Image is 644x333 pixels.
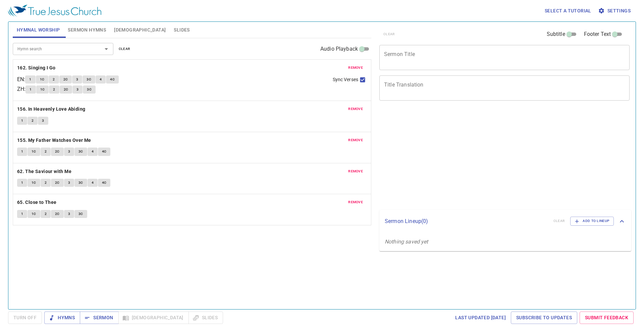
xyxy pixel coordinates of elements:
a: Submit Feedback [580,312,634,324]
button: 1 [25,75,35,84]
button: 155. My Father Watches Over Me [17,136,92,145]
span: 1 [29,76,31,82]
button: clear [115,45,135,53]
button: remove [344,105,367,113]
button: 1 [17,210,27,218]
span: remove [348,65,363,71]
span: 3 [42,118,44,124]
span: 1C [32,211,36,217]
button: remove [344,167,367,175]
span: Footer Text [584,30,611,38]
span: 2C [55,149,60,155]
p: Sermon Lineup ( 0 ) [385,217,548,225]
button: 2C [59,75,72,84]
button: 3 [72,86,83,94]
button: 3 [72,75,82,84]
span: Sermon [85,314,113,322]
button: 2 [49,86,59,94]
button: 2 [41,210,51,218]
span: Submit Feedback [585,314,628,322]
span: 3 [76,76,78,82]
button: 3C [74,179,87,187]
button: 1 [17,117,27,125]
span: 1C [32,180,36,186]
button: 3 [64,179,74,187]
button: 2 [41,179,51,187]
span: 4 [92,149,94,155]
span: 1C [32,149,36,155]
b: 65. Close to Thee [17,198,57,207]
span: Subscribe to Updates [516,314,572,322]
span: Subtitle [547,30,565,38]
button: 3 [38,117,48,125]
span: 3C [78,211,83,217]
span: 2 [45,180,47,186]
span: 3 [68,211,70,217]
img: True Jesus Church [8,5,101,17]
button: 1 [25,86,36,94]
span: 4C [110,76,115,82]
span: 1 [21,149,23,155]
span: 2C [64,87,68,93]
button: remove [344,64,367,72]
span: 3C [87,87,92,93]
a: Subscribe to Updates [511,312,577,324]
span: Hymnal Worship [17,26,60,34]
button: Select a tutorial [542,5,594,17]
span: 3 [76,87,78,93]
span: Settings [599,7,631,15]
span: 4 [92,180,94,186]
span: 1 [30,87,32,93]
button: 65. Close to Thee [17,198,58,207]
iframe: from-child [377,108,580,208]
span: 4C [102,180,107,186]
button: 1 [17,148,27,156]
span: 2 [45,149,47,155]
p: EN : [17,75,25,84]
span: remove [348,168,363,174]
p: ZH : [17,85,25,93]
b: 62. The Saviour with Me [17,167,71,176]
span: 3 [68,149,70,155]
button: 1C [36,86,49,94]
button: remove [344,136,367,144]
span: 1C [40,87,45,93]
button: 3 [64,210,74,218]
span: Sermon Hymns [68,26,106,34]
span: remove [348,199,363,205]
span: 3C [78,180,83,186]
span: Add to Lineup [575,218,609,224]
button: 4C [106,75,119,84]
span: Select a tutorial [545,7,591,15]
span: 2 [45,211,47,217]
button: 2C [51,210,64,218]
button: 1C [36,75,49,84]
span: Audio Playback [320,45,358,53]
button: 162. Singing I Go [17,64,57,72]
button: 3C [83,75,95,84]
button: 62. The Saviour with Me [17,167,73,176]
i: Nothing saved yet [385,238,428,245]
button: 4C [98,148,111,156]
span: 4 [100,76,102,82]
button: 2 [41,148,51,156]
span: 1 [21,211,23,217]
button: 3C [74,210,87,218]
span: 3 [68,180,70,186]
span: 4C [102,149,107,155]
span: 1 [21,180,23,186]
button: 2 [49,75,59,84]
span: [DEMOGRAPHIC_DATA] [114,26,166,34]
button: 1 [17,179,27,187]
span: 3C [78,149,83,155]
button: Settings [597,5,633,17]
span: 2C [55,211,60,217]
button: 1C [28,210,40,218]
button: Add to Lineup [570,217,614,225]
button: 3C [83,86,96,94]
button: 3 [64,148,74,156]
button: 2 [28,117,38,125]
span: 2C [63,76,68,82]
span: 2 [53,87,55,93]
button: Hymns [44,312,80,324]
